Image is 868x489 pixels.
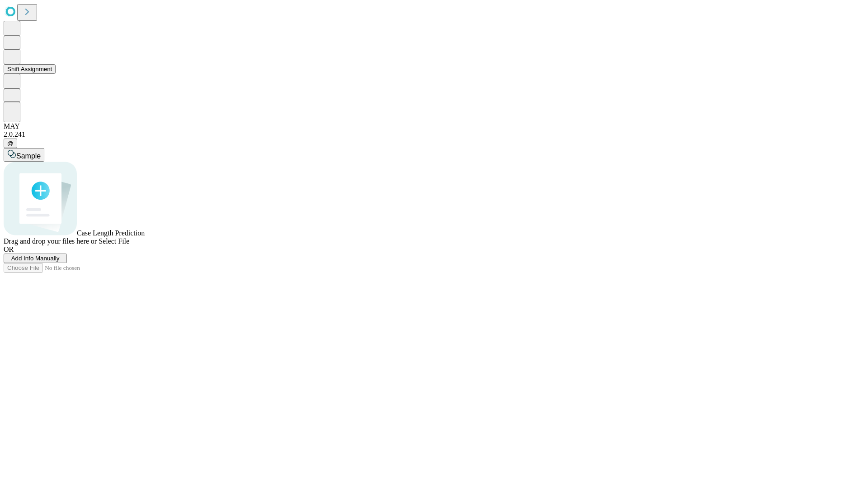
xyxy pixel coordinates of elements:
[4,254,67,263] button: Add Info Manually
[7,140,14,147] span: @
[11,255,60,262] span: Add Info Manually
[99,237,129,245] span: Select File
[4,148,44,162] button: Sample
[4,139,17,148] button: @
[77,229,145,237] span: Case Length Prediction
[4,237,97,245] span: Drag and drop your files here or
[4,130,864,139] div: 2.0.241
[16,152,41,160] span: Sample
[4,64,56,74] button: Shift Assignment
[4,245,14,253] span: OR
[4,122,864,130] div: MAY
